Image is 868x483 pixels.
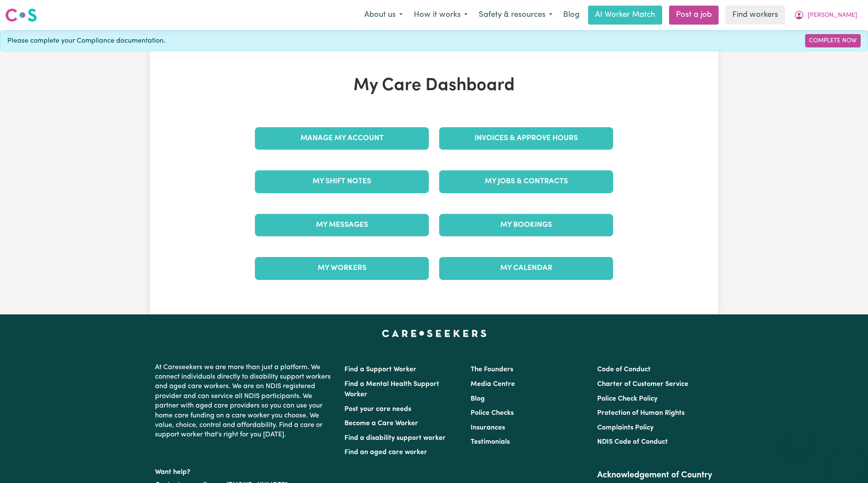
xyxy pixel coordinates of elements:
[344,366,416,373] a: Find a Support Worker
[471,366,513,373] a: The Founders
[834,448,861,476] iframe: Button to launch messaging window
[359,6,408,24] button: About us
[255,170,429,193] a: My Shift Notes
[155,464,334,477] p: Want help?
[255,214,429,236] a: My Messages
[471,439,510,445] a: Testimonials
[344,435,446,442] a: Find a disability support worker
[789,428,806,445] iframe: Close message
[669,6,719,25] a: Post a job
[473,6,558,24] button: Safety & resources
[344,381,439,398] a: Find a Mental Health Support Worker
[250,75,618,96] h1: My Care Dashboard
[725,6,785,25] a: Find workers
[382,330,487,337] a: Careseekers home page
[471,424,505,431] a: Insurances
[471,395,485,402] a: Blog
[5,7,37,23] img: Careseekers logo
[597,410,685,417] a: Protection of Human Rights
[155,359,334,443] p: At Careseekers we are more than just a platform. We connect individuals directly to disability su...
[439,127,613,150] a: Invoices & Approve Hours
[597,381,688,388] a: Charter of Customer Service
[439,257,613,279] a: My Calendar
[344,420,418,427] a: Become a Care Worker
[344,406,411,413] a: Post your care needs
[255,127,429,150] a: Manage My Account
[7,36,165,46] span: Please complete your Compliance documentation.
[597,424,654,431] a: Complaints Policy
[808,11,857,20] span: [PERSON_NAME]
[255,257,429,279] a: My Workers
[588,6,662,25] a: AI Worker Match
[788,6,863,24] button: My Account
[597,395,657,402] a: Police Check Policy
[5,5,37,25] a: Careseekers logo
[344,449,427,456] a: Find an aged care worker
[558,6,585,25] a: Blog
[439,214,613,236] a: My Bookings
[439,170,613,193] a: My Jobs & Contracts
[471,381,515,388] a: Media Centre
[805,34,861,47] a: Complete Now
[471,410,514,417] a: Police Checks
[408,6,473,24] button: How it works
[597,470,713,480] h2: Acknowledgement of Country
[597,439,668,445] a: NDIS Code of Conduct
[597,366,651,373] a: Code of Conduct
